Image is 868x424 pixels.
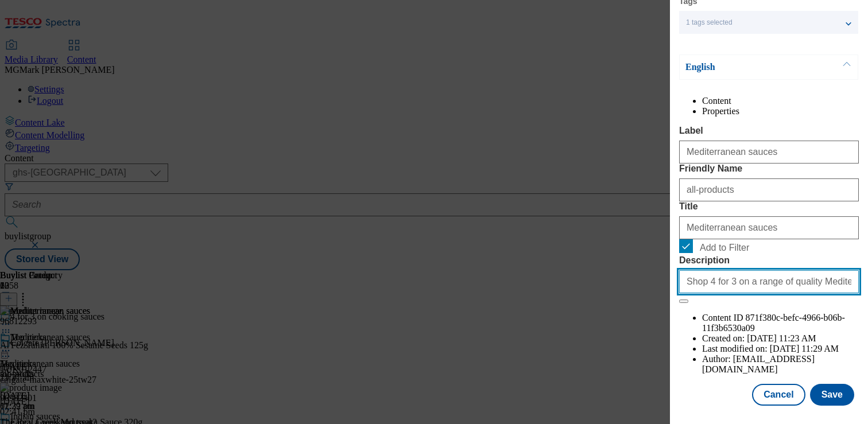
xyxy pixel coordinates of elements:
[702,313,859,333] li: Content ID
[702,354,859,375] li: Author:
[702,354,815,374] span: [EMAIL_ADDRESS][DOMAIN_NAME]
[679,216,859,239] input: Enter Title
[679,141,859,164] input: Enter Label
[679,255,859,266] label: Description
[702,96,859,106] li: Content
[679,270,859,293] input: Enter Description
[770,344,839,353] span: [DATE] 11:29 AM
[679,178,859,201] input: Enter Friendly Name
[702,106,859,116] li: Properties
[686,18,733,27] span: 1 tags selected
[679,126,859,136] label: Label
[810,384,854,406] button: Save
[679,164,859,174] label: Friendly Name
[747,333,816,343] span: [DATE] 11:23 AM
[752,384,805,406] button: Cancel
[702,344,859,354] li: Last modified on:
[685,61,806,73] p: English
[702,333,859,344] li: Created on:
[679,11,858,34] button: 1 tags selected
[679,201,859,212] label: Title
[700,243,749,253] span: Add to Filter
[702,313,845,333] span: 871f380c-befc-4966-b06b-11f3b6530a09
